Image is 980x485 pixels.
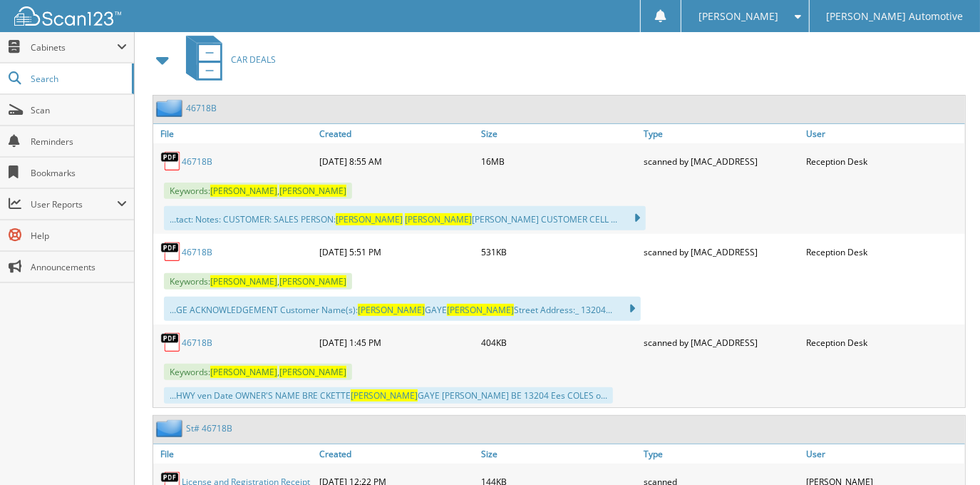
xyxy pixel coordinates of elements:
[210,185,277,197] span: [PERSON_NAME]
[31,167,127,179] span: Bookmarks
[316,147,478,175] div: [DATE] 8:55 AM
[316,444,478,464] a: Created
[14,6,121,26] img: scan123-logo-white.svg
[31,230,127,242] span: Help
[698,12,778,21] span: [PERSON_NAME]
[153,124,316,143] a: File
[640,444,803,464] a: Type
[31,73,125,85] span: Search
[210,366,277,378] span: [PERSON_NAME]
[231,53,276,66] span: CAR DEALS
[164,206,646,230] div: ...tact: Notes: CUSTOMER: SALES PERSON: [PERSON_NAME] CUSTOMER CELL ...
[316,328,478,357] div: [DATE] 1:45 PM
[478,444,641,464] a: Size
[186,102,217,114] a: 46718B
[640,147,803,175] div: scanned by [MAC_ADDRESS]
[160,150,182,172] img: PDF.png
[177,31,276,88] a: CAR DEALS
[803,124,965,143] a: User
[279,366,346,378] span: [PERSON_NAME]
[405,213,472,225] span: [PERSON_NAME]
[164,364,352,380] span: Keywords: ,
[803,328,965,357] div: Reception Desk
[447,304,514,316] span: [PERSON_NAME]
[182,337,212,349] a: 46718B
[164,183,352,199] span: Keywords: ,
[31,261,127,273] span: Announcements
[478,147,641,175] div: 16MB
[803,147,965,175] div: Reception Desk
[160,332,182,353] img: PDF.png
[182,155,212,168] a: 46718B
[336,213,403,225] span: [PERSON_NAME]
[156,99,186,117] img: folder2.png
[478,328,641,357] div: 404KB
[478,238,641,266] div: 531KB
[316,124,478,143] a: Created
[182,246,212,258] a: 46718B
[164,273,352,290] span: Keywords: ,
[160,241,182,262] img: PDF.png
[31,136,127,148] span: Reminders
[164,387,613,404] div: ...HWY ven Date OWNER'S NAME BRE CKETTE GAYE [PERSON_NAME] BE 13204 Ees COLES o...
[210,275,277,287] span: [PERSON_NAME]
[826,12,963,21] span: [PERSON_NAME] Automotive
[164,297,641,321] div: ...GE ACKNOWLEDGEMENT Customer Name(s): GAYE Street Address:_ 13204...
[803,444,965,464] a: User
[186,422,232,434] a: St# 46718B
[803,238,965,266] div: Reception Desk
[31,41,117,53] span: Cabinets
[478,124,641,143] a: Size
[279,275,346,287] span: [PERSON_NAME]
[153,444,316,464] a: File
[156,419,186,437] img: folder2.png
[31,104,127,116] span: Scan
[316,238,478,266] div: [DATE] 5:51 PM
[351,389,418,402] span: [PERSON_NAME]
[640,238,803,266] div: scanned by [MAC_ADDRESS]
[640,124,803,143] a: Type
[31,198,117,210] span: User Reports
[640,328,803,357] div: scanned by [MAC_ADDRESS]
[358,304,425,316] span: [PERSON_NAME]
[279,185,346,197] span: [PERSON_NAME]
